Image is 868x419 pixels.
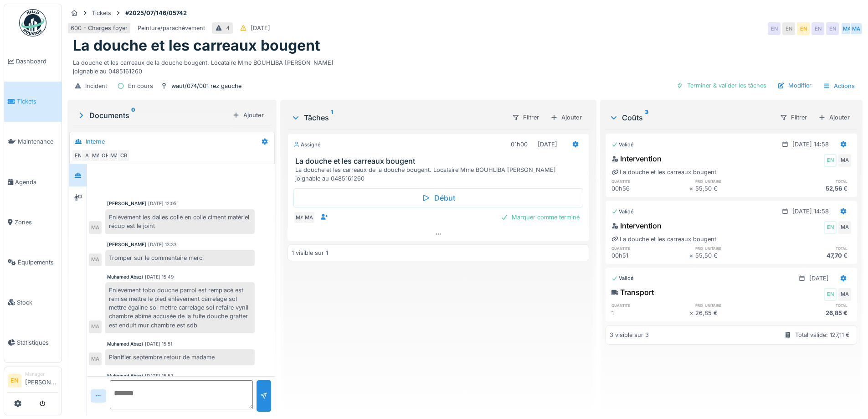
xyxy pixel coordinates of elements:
[226,24,230,32] div: 4
[251,24,270,32] div: [DATE]
[611,178,689,184] h6: quantité
[4,162,62,202] a: Agenda
[689,251,695,260] div: ×
[689,309,695,317] div: ×
[609,112,772,123] div: Coûts
[824,221,837,234] div: EN
[145,372,173,379] div: [DATE] 15:52
[819,79,859,93] div: Actions
[18,258,58,267] span: Équipements
[18,137,58,146] span: Maintenance
[695,251,773,260] div: 55,50 €
[107,200,146,207] div: [PERSON_NAME]
[824,154,837,167] div: EN
[773,302,851,308] h6: total
[107,241,146,248] div: [PERSON_NAME]
[773,178,851,184] h6: total
[291,112,504,123] div: Tâches
[4,122,62,162] a: Maintenance
[117,149,130,162] div: CB
[105,282,255,333] div: Enlèvement tobo douche parroi est remplacé est remise mettre le pied enlèvement carrelage sol met...
[508,111,543,124] div: Filtrer
[774,79,815,92] div: Modifier
[689,184,695,193] div: ×
[782,22,795,35] div: EN
[4,202,62,242] a: Zones
[295,166,585,183] div: La douche et les carreaux de la douche bougent. Locataire Mme BOUHLIBA [PERSON_NAME] joignable au...
[645,112,648,123] sup: 3
[86,137,105,146] div: Interne
[138,24,205,32] div: Peinture/parachèvement
[773,245,851,251] h6: total
[81,149,93,162] div: A
[611,153,662,164] div: Intervention
[797,22,810,35] div: EN
[71,24,128,32] div: 600 - Charges foyer
[4,322,62,362] a: Statistiques
[795,331,850,339] div: Total validé: 127,11 €
[695,178,773,184] h6: prix unitaire
[812,22,824,35] div: EN
[122,9,190,17] strong: #2025/07/146/05742
[611,302,689,308] h6: quantité
[171,82,241,90] div: waut/074/001 rez gauche
[611,184,689,193] div: 00h56
[4,242,62,282] a: Équipements
[107,341,143,347] div: Muhamed Abazi
[293,211,306,224] div: MA
[773,184,851,193] div: 52,56 €
[611,168,716,176] div: La douche et les carreaux bougent
[293,188,583,207] div: Début
[148,200,176,207] div: [DATE] 12:05
[611,245,689,251] h6: quantité
[105,250,255,266] div: Tromper sur le commentaire merci
[611,220,662,231] div: Intervention
[511,140,528,149] div: 01h00
[107,372,143,379] div: Muhamed Abazi
[295,157,585,166] h3: La douche et les carreaux bougent
[695,302,773,308] h6: prix unitaire
[148,241,176,248] div: [DATE] 13:33
[303,211,315,224] div: MA
[695,309,773,317] div: 26,85 €
[25,371,58,390] li: [PERSON_NAME]
[108,149,121,162] div: MA
[611,141,634,149] div: Validé
[331,112,333,123] sup: 1
[131,110,135,121] sup: 0
[776,111,811,124] div: Filtrer
[92,9,111,17] div: Tickets
[8,374,21,388] li: EN
[497,211,583,223] div: Marquer comme terminé
[8,371,58,393] a: EN Manager[PERSON_NAME]
[89,221,102,234] div: MA
[610,331,649,339] div: 3 visible sur 3
[73,37,320,54] h1: La douche et les carreaux bougent
[105,209,255,234] div: Enlèvement les dalles colle en colle ciment matériel récup est le joint
[25,371,58,378] div: Manager
[547,111,586,124] div: Ajouter
[673,79,770,92] div: Terminer & valider les tâches
[128,82,153,90] div: En cours
[611,309,689,317] div: 1
[107,274,143,280] div: Muhamed Abazi
[611,235,716,243] div: La douche et les carreaux bougent
[73,55,857,76] div: La douche et les carreaux de la douche bougent. Locataire Mme BOUHLIBA [PERSON_NAME] joignable au...
[89,352,102,365] div: MA
[17,97,58,106] span: Tickets
[792,140,829,149] div: [DATE] 14:58
[850,22,863,35] div: MA
[611,208,634,216] div: Validé
[16,57,58,66] span: Dashboard
[90,149,103,162] div: MA
[15,218,58,227] span: Zones
[89,253,102,266] div: MA
[773,309,851,317] div: 26,85 €
[815,111,853,124] div: Ajouter
[77,110,229,121] div: Documents
[792,207,829,216] div: [DATE] 14:58
[145,274,174,280] div: [DATE] 15:49
[538,140,557,149] div: [DATE]
[105,349,255,365] div: Planifier septembre retour de madame
[4,282,62,322] a: Stock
